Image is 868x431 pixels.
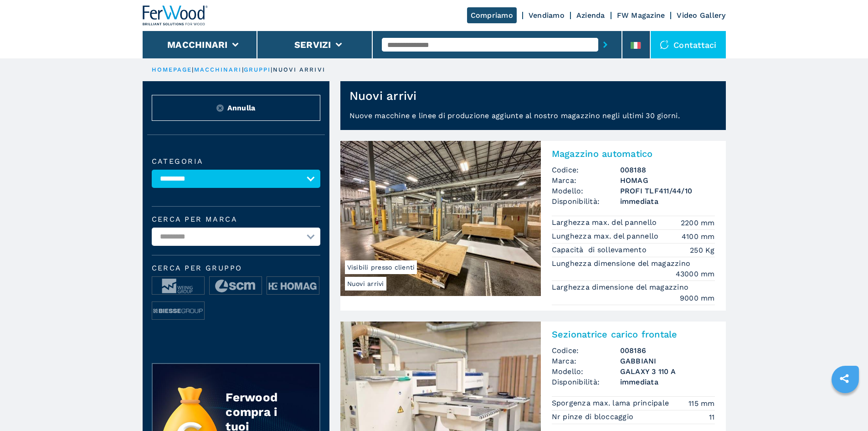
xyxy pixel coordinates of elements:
[152,216,320,223] label: Cerca per marca
[620,196,715,207] span: immediata
[340,110,726,130] p: Nuove macchine e linee di produzione aggiunte al nostro magazzino negli ultimi 30 giorni.
[227,103,256,113] span: Annulla
[244,66,271,73] a: gruppi
[152,277,204,295] img: image
[620,186,715,196] h3: PROFI TLF411/44/10
[552,345,620,356] span: Codice:
[345,277,386,291] span: Nuovi arrivi
[552,356,620,366] span: Marca:
[620,366,715,377] h3: GALAXY 3 110 A
[340,141,541,296] img: Magazzino automatico HOMAG PROFI TLF411/44/10
[152,158,320,165] label: Categoria
[617,11,665,20] a: FW Magazine
[152,66,192,73] a: HOMEPAGE
[152,95,320,121] button: ResetAnnulla
[267,277,319,295] img: image
[829,390,861,424] iframe: Chat
[294,39,331,50] button: Servizi
[349,88,417,103] h1: Nuovi arrivi
[620,356,715,366] h3: GABBIANI
[152,302,204,320] img: image
[681,218,715,228] em: 2200 mm
[216,104,224,112] img: Reset
[709,412,715,422] em: 11
[676,269,715,279] em: 43000 mm
[598,34,612,55] button: submit-button
[688,398,715,409] em: 115 mm
[552,398,672,408] p: Sporgenza max. lama principale
[552,196,620,207] span: Disponibilità:
[552,377,620,387] span: Disponibilità:
[529,11,565,20] a: Vendiamo
[552,412,636,422] p: Nr pinze di bloccaggio
[167,39,228,50] button: Macchinari
[660,40,669,49] img: Contattaci
[552,218,659,228] p: Larghezza max. del pannello
[651,31,726,58] div: Contattaci
[552,329,715,340] h2: Sezionatrice carico frontale
[552,259,693,269] p: Lunghezza dimensione del magazzino
[576,11,605,20] a: Azienda
[552,282,691,292] p: Larghezza dimensione del magazzino
[690,245,715,255] em: 250 Kg
[467,7,517,23] a: Compriamo
[340,141,726,311] a: Magazzino automatico HOMAG PROFI TLF411/44/10Nuovi arriviVisibili presso clientiMagazzino automat...
[210,277,262,295] img: image
[620,175,715,186] h3: HOMAG
[552,186,620,196] span: Modello:
[682,231,715,242] em: 4100 mm
[192,66,194,73] span: |
[552,231,661,241] p: Lunghezza max. del pannello
[552,245,649,255] p: Capacità di sollevamento
[833,367,856,390] a: sharethis
[552,165,620,175] span: Codice:
[242,66,244,73] span: |
[677,11,725,20] a: Video Gallery
[552,148,715,159] h2: Magazzino automatico
[194,66,242,73] a: macchinari
[620,377,715,387] span: immediata
[552,175,620,186] span: Marca:
[680,293,715,303] em: 9000 mm
[620,345,715,356] h3: 008186
[273,66,325,74] p: nuovi arrivi
[152,265,320,272] span: Cerca per Gruppo
[271,66,272,73] span: |
[552,366,620,377] span: Modello:
[620,165,715,175] h3: 008188
[143,5,208,26] img: Ferwood
[345,260,417,274] span: Visibili presso clienti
